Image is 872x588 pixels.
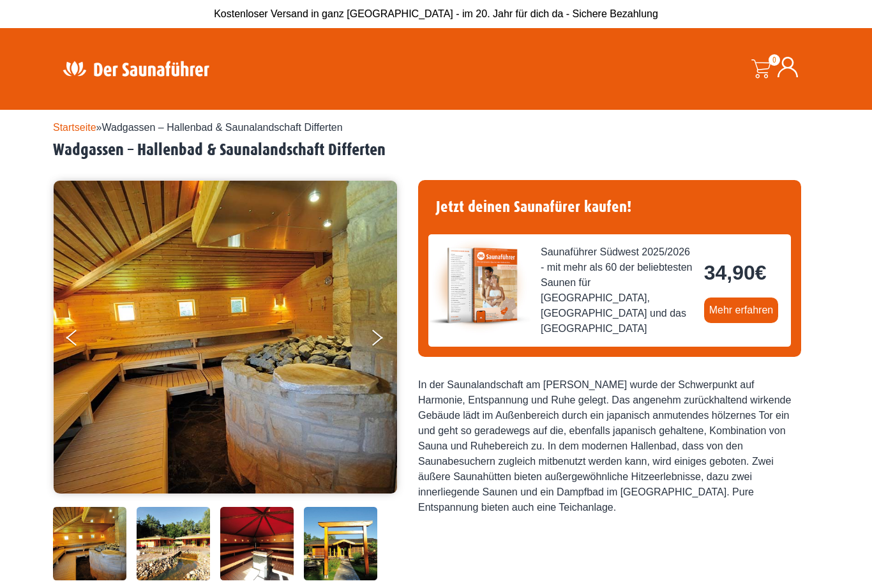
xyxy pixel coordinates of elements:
[704,261,767,284] bdi: 34,90
[214,8,658,19] span: Kostenloser Versand in ganz [GEOGRAPHIC_DATA] - im 20. Jahr für dich da - Sichere Bezahlung
[102,122,343,133] span: Wadgassen – Hallenbad & Saunalandschaft Differten
[769,54,780,66] span: 0
[428,234,530,336] img: der-saunafuehrer-2025-suedwest.jpg
[53,140,819,160] h2: Wadgassen – Hallenbad & Saunalandschaft Differten
[755,261,767,284] span: €
[428,190,791,224] h4: Jetzt deinen Saunafürer kaufen!
[541,245,694,336] span: Saunaführer Südwest 2025/2026 - mit mehr als 60 der beliebtesten Saunen für [GEOGRAPHIC_DATA], [G...
[53,122,96,133] a: Startseite
[66,324,98,356] button: Previous
[704,298,779,323] a: Mehr erfahren
[53,122,343,133] span: »
[418,377,801,515] div: In der Saunalandschaft am [PERSON_NAME] wurde der Schwerpunkt auf Harmonie, Entspannung und Ruhe ...
[370,324,402,356] button: Next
